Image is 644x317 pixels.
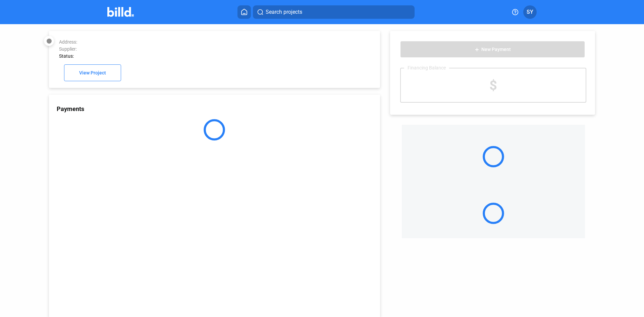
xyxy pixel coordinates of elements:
[107,7,134,17] img: Billd Company Logo
[481,47,511,52] span: New Payment
[79,70,106,76] span: View Project
[527,8,533,16] span: SY
[64,64,121,81] button: View Project
[59,46,308,52] div: Supplier:
[400,41,585,58] button: New Payment
[59,53,308,59] div: Status:
[401,68,586,102] div: $
[253,5,415,19] button: Search projects
[523,5,537,19] button: SY
[57,105,380,112] div: Payments
[404,65,449,70] div: Financing Balance
[474,47,480,52] mat-icon: add
[266,8,302,16] span: Search projects
[59,39,308,45] div: Address:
